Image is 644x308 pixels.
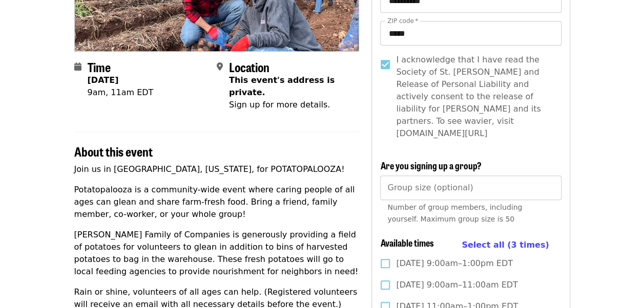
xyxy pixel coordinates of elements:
span: Number of group members, including yourself. Maximum group size is 50 [387,203,522,223]
i: calendar icon [74,62,81,72]
div: 9am, 11am EDT [88,86,154,99]
button: Select all (3 times) [462,237,549,253]
span: This event's address is private. [229,75,335,97]
p: Potatopalooza is a community-wide event where caring people of all ages can glean and share farm-... [74,184,360,221]
span: Select all (3 times) [462,240,549,250]
span: Location [229,58,269,76]
input: [object Object] [380,175,561,200]
span: About this event [74,142,153,160]
span: I acknowledge that I have read the Society of St. [PERSON_NAME] and Release of Personal Liability... [396,54,553,140]
span: Sign up for more details. [229,100,330,109]
span: Time [88,58,111,76]
span: [DATE] 9:00am–1:00pm EDT [396,257,512,270]
i: map-marker-alt icon [217,62,223,72]
label: ZIP code [387,18,418,24]
span: Are you signing up a group? [380,159,481,172]
span: Available times [380,236,433,249]
p: Join us in [GEOGRAPHIC_DATA], [US_STATE], for POTATOPALOOZA! [74,163,360,175]
span: [DATE] 9:00am–11:00am EDT [396,279,517,291]
strong: [DATE] [88,75,119,85]
p: [PERSON_NAME] Family of Companies is generously providing a field of potatoes for volunteers to g... [74,229,360,278]
input: ZIP code [380,21,561,46]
